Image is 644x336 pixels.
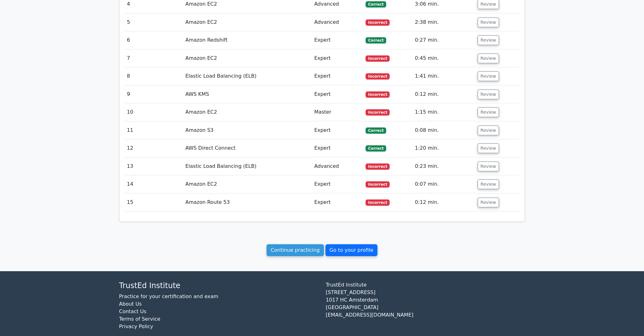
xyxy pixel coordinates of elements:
td: 11 [124,121,183,139]
td: 0:07 min. [412,175,475,193]
a: Continue practicing [267,244,324,256]
td: AWS KMS [183,85,312,103]
td: 6 [124,31,183,49]
td: Amazon S3 [183,121,312,139]
button: Review [478,107,499,117]
a: Privacy Policy [119,323,153,329]
td: Elastic Load Balancing (ELB) [183,67,312,85]
td: Advanced [312,158,363,175]
button: Review [478,90,499,99]
td: 9 [124,85,183,103]
td: 12 [124,139,183,157]
span: Incorrect [366,19,390,26]
td: 5 [124,13,183,31]
span: Correct [366,37,386,44]
span: Incorrect [366,163,390,170]
td: Expert [312,139,363,157]
td: 7 [124,49,183,67]
td: Advanced [312,13,363,31]
td: 1:15 min. [412,103,475,121]
span: Incorrect [366,199,390,206]
span: Correct [366,145,386,152]
td: 0:45 min. [412,49,475,67]
td: Amazon EC2 [183,49,312,67]
td: Expert [312,49,363,67]
button: Review [478,35,499,45]
td: Elastic Load Balancing (ELB) [183,158,312,175]
td: Expert [312,121,363,139]
td: Amazon Redshift [183,31,312,49]
span: Incorrect [366,55,390,62]
td: Master [312,103,363,121]
button: Review [478,143,499,153]
button: Review [478,198,499,207]
a: Contact Us [119,308,146,314]
button: Review [478,126,499,135]
td: 15 [124,194,183,211]
td: 8 [124,67,183,85]
td: 0:27 min. [412,31,475,49]
td: 0:08 min. [412,121,475,139]
td: Expert [312,175,363,193]
div: TrustEd Institute [STREET_ADDRESS] 1017 HC Amsterdam [GEOGRAPHIC_DATA] [EMAIL_ADDRESS][DOMAIN_NAME] [322,281,529,335]
td: Expert [312,31,363,49]
button: Review [478,162,499,171]
td: 0:12 min. [412,85,475,103]
td: Expert [312,194,363,211]
td: 13 [124,158,183,175]
a: Practice for your certification and exam [119,293,218,299]
a: About Us [119,301,142,307]
td: Amazon Route 53 [183,194,312,211]
h4: TrustEd Institute [119,281,318,290]
td: 14 [124,175,183,193]
td: AWS Direct Connect [183,139,312,157]
td: 2:38 min. [412,13,475,31]
span: Incorrect [366,91,390,98]
button: Review [478,18,499,27]
td: 0:23 min. [412,158,475,175]
td: Amazon EC2 [183,103,312,121]
a: Go to your profile [325,244,377,256]
td: Amazon EC2 [183,13,312,31]
span: Correct [366,127,386,134]
td: Amazon EC2 [183,175,312,193]
td: Expert [312,85,363,103]
span: Incorrect [366,181,390,188]
span: Correct [366,1,386,8]
button: Review [478,179,499,189]
td: 1:20 min. [412,139,475,157]
span: Incorrect [366,109,390,116]
td: Expert [312,67,363,85]
a: Terms of Service [119,316,160,322]
td: 1:41 min. [412,67,475,85]
td: 10 [124,103,183,121]
button: Review [478,54,499,63]
button: Review [478,71,499,81]
span: Incorrect [366,73,390,80]
td: 0:12 min. [412,194,475,211]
